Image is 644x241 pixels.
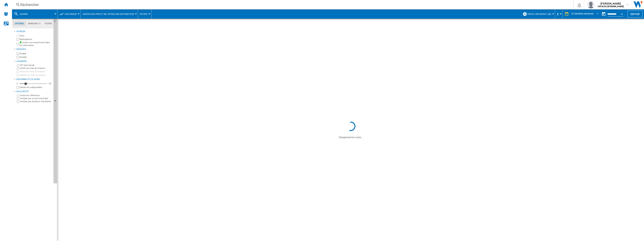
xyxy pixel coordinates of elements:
input: Toutes les références [17,95,19,97]
span: En prix [140,13,147,15]
label: Inclure mon assortiment dans les statistiques [20,41,52,47]
md-tab-item: Options [13,21,26,26]
div: Disponibilité 20 Jours [16,78,52,81]
label: Afficher les frais de livraison [20,74,52,77]
input: Afficher les frais de livraison [17,74,19,76]
span: Profil par défaut (28) [528,13,551,15]
button: En prix [140,9,149,19]
input: Marketplaces [17,38,19,41]
label: Vendues par un seul marchand [20,97,52,100]
div: 0 [16,82,19,85]
span: Historique [65,13,77,15]
input: Inclure les frais de livraison [17,67,19,70]
button: md-calendar [600,10,607,18]
button: Historique [65,9,79,19]
label: Inclure les frais de livraison [20,70,52,73]
md-tab-item: Marques (*) [26,21,43,26]
label: Sites [20,34,52,37]
input: Bundles [17,56,19,58]
label: Bundles [20,56,52,59]
div: Rechercher [20,2,563,7]
img: profile.jpg [587,1,595,8]
div: Exclusivité [16,90,52,93]
label: Enlever les indisponibles [20,86,52,89]
button: Profil par défaut (28) [528,9,553,19]
label: Marketplaces [20,38,52,41]
span: € [557,12,559,16]
div: KG49NX [14,9,55,19]
div: Profil par défaut (28) [523,9,553,19]
input: Singles [17,52,19,55]
span: Graphe des prix et nb. offres par distributeur [83,13,134,15]
div: Sources [16,30,52,33]
md-tab-item: Filtres [43,21,54,26]
button: Masquer [53,19,58,26]
input: Vendues par plusieurs marchands [17,101,19,103]
button: Editer [627,11,642,17]
md-menu: Currency [555,9,563,19]
input: Sites [17,35,19,37]
md-select: REPORTS.WIZARD.STEPS.REPORT.STEPS.REPORT_OPTIONS.PERIOD: 32 dernières semaines [571,11,600,17]
input: Afficher les frais de livraison [17,86,19,89]
span: [PERSON_NAME] [598,2,624,5]
div: Livraison [16,60,52,63]
div: 90 [48,82,52,85]
button: KG49NX [20,9,32,19]
img: alerts-logo.svg [4,12,8,16]
label: Singles [20,52,52,55]
input: Vendues par un seul marchand [17,98,19,100]
span: KG49NX [20,13,28,15]
label: OFF (prix facial) [20,64,52,67]
ng-transclude: Chargement en cours... [339,136,363,139]
img: mysite-bg-18x18.png [20,41,22,43]
label: Inclure les frais de livraison [20,67,52,70]
button: Masquer [53,19,57,183]
button: € [557,9,561,19]
input: OFF (prix facial) [17,64,19,67]
div: 32 dernières semaines [571,12,594,15]
b: CATALOG [DOMAIN_NAME] [598,5,624,8]
md-slider: Disponibilité [20,82,47,86]
div: Historique [59,9,79,19]
div: Produits [16,48,52,51]
button: Graphe des prix et nb. offres par distributeur [83,9,136,19]
input: Inclure les frais de livraison [17,70,19,73]
input: Inclure mon assortiment dans les statistiques [17,42,19,46]
button: Open calendar [618,10,625,17]
label: Toutes les références [20,94,52,97]
label: Vendues par plusieurs marchands [20,100,52,103]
